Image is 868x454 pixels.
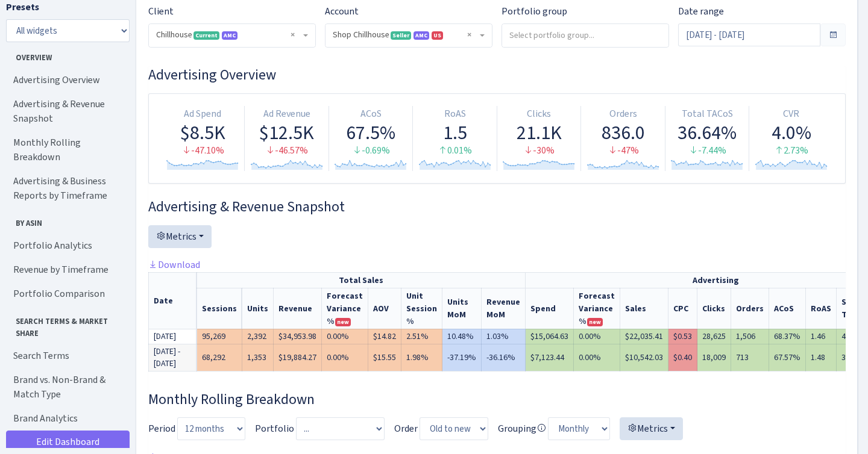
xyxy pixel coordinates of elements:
span: US [432,31,443,40]
a: Advertising Overview [6,68,127,92]
td: 10.48% [442,329,482,344]
span: Overview [7,47,126,63]
div: ACoS [334,107,408,121]
span: Chillhouse <span class="badge badge-success">Current</span><span class="badge badge-primary">AMC<... [149,24,315,47]
span: new [587,318,603,326]
th: Revenue [274,288,322,329]
div: Ad Revenue [250,107,324,121]
div: -7.44% [670,144,744,158]
div: -47% [586,144,660,158]
td: 68.37% [769,329,806,344]
div: 4.0% [754,121,828,144]
th: AOV [368,288,401,329]
td: $0.40 [668,344,697,371]
span: By ASIN [7,213,126,229]
td: $0.53 [668,329,697,344]
div: Orders [586,107,660,121]
td: 1.03% [482,329,526,344]
span: Shop Chillhouse <span class="badge badge-success">Seller</span><span class="badge badge-primary" ... [325,24,492,47]
td: 0.00% [574,329,620,344]
td: 1.98% [401,344,442,371]
td: 1.46 [806,329,837,344]
div: 2.73% [754,144,828,158]
th: Sales [620,288,668,329]
td: 68,292 [197,344,242,371]
td: 0.00% [574,344,620,371]
td: $22,035.41 [620,329,668,344]
button: Metrics [620,417,683,440]
div: $8.5K [166,121,239,144]
span: AMC [222,31,237,40]
th: Orders [731,288,769,329]
td: $14.82 [368,329,401,344]
a: Brand Analytics [6,406,127,431]
span: AMC [414,31,429,40]
div: -46.57% [250,144,324,158]
h3: Widget #1 [148,66,846,84]
div: 1.5 [418,121,492,144]
td: 2.51% [401,329,442,344]
label: Grouping [498,421,546,436]
td: 0.00% [322,329,368,344]
a: Advertising & Business Reports by Timeframe [6,169,127,208]
a: Revenue by Timeframe [6,258,127,282]
td: $15.55 [368,344,401,371]
a: Search Terms [6,344,127,368]
div: -47.10% [166,144,239,158]
td: -37.19% [442,344,482,371]
th: Revenue MoM [482,288,526,329]
label: Client [148,4,174,19]
h3: Widget #38 [148,391,846,408]
button: Metrics [148,225,212,248]
input: Select portfolio group... [502,24,668,46]
td: 1.48 [806,344,837,371]
label: Portfolio [255,421,294,436]
td: 67.57% [769,344,806,371]
a: Monthly Rolling Breakdown [6,131,127,169]
th: ACoS [769,288,806,329]
label: Period [148,421,175,436]
h3: Widget #2 [148,198,846,216]
td: 2,392 [242,329,274,344]
span: Current [193,31,219,40]
td: 0.00% [322,344,368,371]
div: Total TACoS [670,107,744,121]
label: Portfolio group [502,4,567,19]
th: Spend [526,288,574,329]
span: Seller [391,31,411,40]
label: Date range [678,4,724,19]
div: 36.64% [670,121,744,144]
td: [DATE] - [DATE] [149,344,197,371]
div: Clicks [502,107,576,121]
th: Units MoM [442,288,482,329]
a: Download [148,258,200,271]
td: 18,009 [697,344,731,371]
a: Portfolio Analytics [6,234,127,258]
td: 28,625 [697,329,731,344]
span: Remove all items [467,29,471,41]
div: CVR [754,107,828,121]
label: Account [325,4,359,19]
td: 1,353 [242,344,274,371]
span: Chillhouse <span class="badge badge-success">Current</span><span class="badge badge-primary">AMC<... [156,29,301,41]
th: CPC [668,288,697,329]
td: $15,064.63 [526,329,574,344]
td: $34,953.98 [274,329,322,344]
div: -0.69% [334,144,408,158]
th: Total Sales [197,272,526,288]
div: 836.0 [586,121,660,144]
a: Advertising & Revenue Snapshot [6,92,127,131]
div: -30% [502,144,576,158]
div: 0.01% [418,144,492,158]
span: Remove all items [291,29,295,41]
div: 21.1K [502,121,576,144]
span: Shop Chillhouse <span class="badge badge-success">Seller</span><span class="badge badge-primary" ... [333,29,477,41]
a: Portfolio Comparison [6,282,127,306]
th: Date [149,272,197,329]
a: Edit Dashboard [6,431,130,453]
span: new [335,318,351,326]
th: Spend Forecast Variance % [574,288,620,329]
td: 95,269 [197,329,242,344]
div: $12.5K [250,121,324,144]
div: RoAS [418,107,492,121]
